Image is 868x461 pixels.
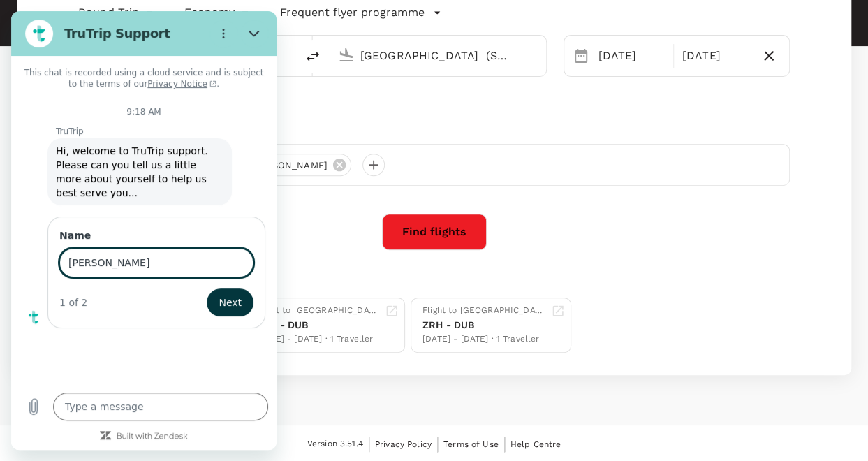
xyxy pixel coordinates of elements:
[296,40,330,73] button: delete
[422,304,545,318] div: Flight to [GEOGRAPHIC_DATA]
[48,284,76,298] div: 1 of 2
[256,304,379,318] div: Flight to [GEOGRAPHIC_DATA]
[8,381,36,409] button: Upload file
[286,54,289,57] button: Open
[443,437,499,452] a: Terms of Use
[105,421,177,430] a: Built with Zendesk: Visit the Zendesk website in a new tab
[78,278,790,292] p: Your recent search
[592,42,670,70] div: [DATE]
[78,1,156,24] div: Round Trip
[677,42,754,70] div: [DATE]
[536,54,539,57] button: Open
[510,437,561,452] a: Help Centre
[226,154,351,176] div: DB[PERSON_NAME]
[115,95,149,106] p: 9:18 AM
[280,4,441,21] button: Frequent flyer programme
[196,69,205,76] svg: (opens in a new tab)
[307,437,363,451] span: Version 3.51.4
[242,159,336,173] span: [PERSON_NAME]
[422,332,545,346] div: [DATE] - [DATE] · 1 Traveller
[510,439,561,449] span: Help Centre
[360,45,517,66] input: Going to
[45,115,265,126] p: TruTrip
[256,332,379,346] div: [DATE] - [DATE] · 1 Traveller
[198,8,226,36] button: Options menu
[375,437,432,452] a: Privacy Policy
[196,277,242,305] button: Next
[382,214,487,250] button: Find flights
[280,4,425,21] p: Frequent flyer programme
[48,217,242,231] label: Name
[229,8,257,36] button: Close
[53,14,193,31] h2: TruTrip Support
[78,122,790,138] div: Travellers
[207,283,230,300] span: Next
[184,1,252,24] div: Economy
[11,11,277,450] iframe: Messaging window
[45,133,212,189] span: Hi, welcome to TruTrip support. Please can you tell us a little more about yourself to help us be...
[11,56,254,78] p: This chat is recorded using a cloud service and is subject to the terms of our .
[422,318,545,332] div: ZRH - DUB
[136,68,205,78] a: Privacy Notice(opens in a new tab)
[375,439,432,449] span: Privacy Policy
[256,318,379,332] div: ZRH - DUB
[443,439,499,449] span: Terms of Use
